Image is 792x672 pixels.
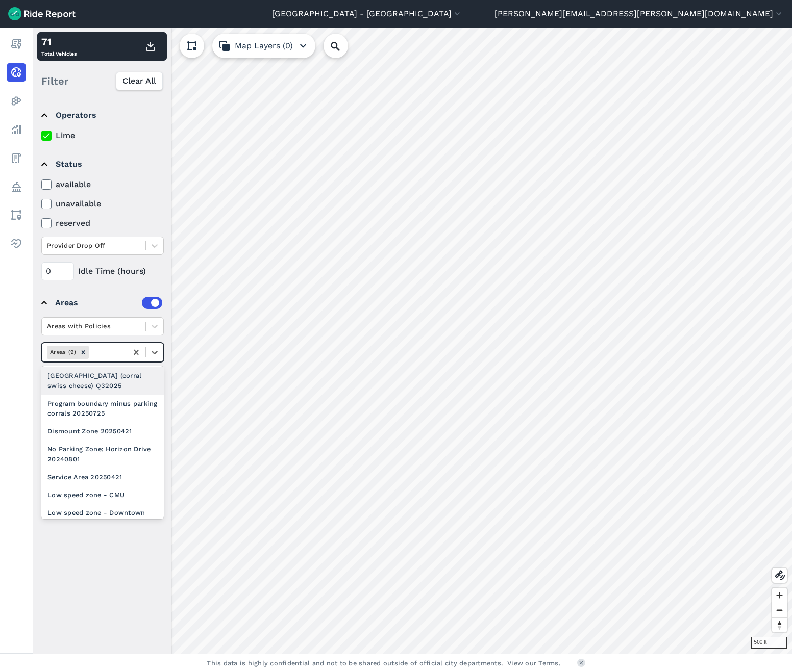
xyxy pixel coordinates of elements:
button: [PERSON_NAME][EMAIL_ADDRESS][PERSON_NAME][DOMAIN_NAME] [494,8,784,20]
label: Lime [41,130,164,142]
div: 71 [41,34,77,49]
a: View our Terms. [507,658,561,668]
button: Zoom in [772,588,787,603]
a: Report [7,35,26,53]
div: 500 ft [751,637,787,649]
div: Service Area 20250421 [41,468,164,486]
button: [GEOGRAPHIC_DATA] - [GEOGRAPHIC_DATA] [272,8,462,20]
summary: Status [41,150,162,178]
div: Low speed zone - CMU [41,486,164,504]
a: Heatmaps [7,92,26,110]
label: available [41,178,164,191]
input: Search Location or Vehicles [324,34,364,58]
div: Remove Areas (9) [78,346,89,358]
div: Total Vehicles [41,34,77,59]
button: Zoom out [772,603,787,617]
button: Clear All [116,72,163,90]
button: Reset bearing to north [772,617,787,632]
div: Dismount Zone 20250421 [41,422,164,440]
div: Areas (9) [47,346,78,358]
span: Clear All [122,75,156,87]
a: Realtime [7,63,26,82]
button: Map Layers (0) [212,34,315,58]
label: unavailable [41,198,164,210]
div: Filter [37,65,167,97]
div: Areas [55,297,162,309]
a: Areas [7,206,26,224]
div: Low speed zone - Downtown [41,504,164,522]
a: Analyze [7,120,26,139]
a: Health [7,235,26,253]
div: No Parking Zone: Horizon Drive 20240801 [41,440,164,468]
div: Idle Time (hours) [41,262,164,280]
canvas: Map [33,28,792,654]
a: Fees [7,149,26,167]
summary: Operators [41,101,162,130]
img: Ride Report [8,7,76,20]
a: Policy [7,177,26,196]
div: [GEOGRAPHIC_DATA] (corral swiss cheese) Q32025 [41,367,164,394]
label: reserved [41,217,164,229]
summary: Areas [41,289,162,317]
div: Program boundary minus parking corrals 20250725 [41,395,164,422]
